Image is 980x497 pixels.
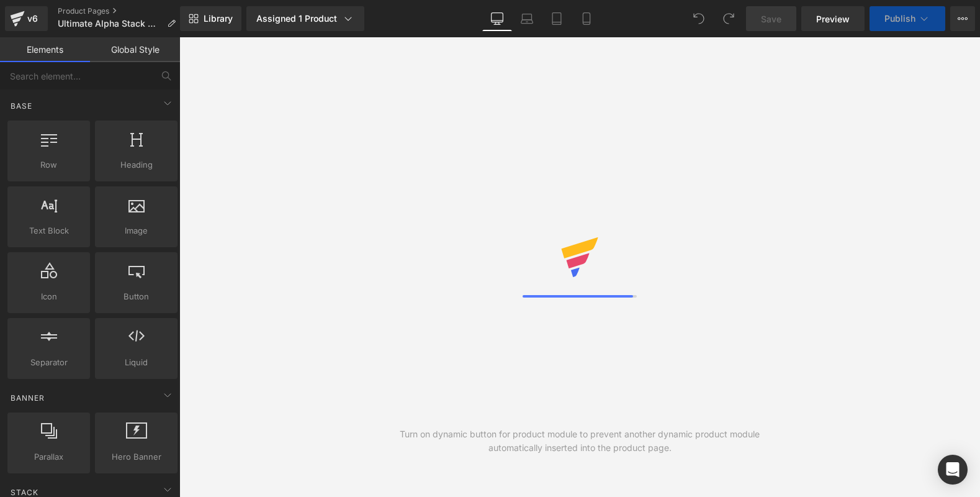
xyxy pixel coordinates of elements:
a: Preview [801,6,865,31]
button: More [950,6,975,31]
button: Undo [686,6,711,31]
span: Separator [11,356,86,369]
a: Tablet [542,6,572,31]
span: Liquid [99,356,174,369]
a: Product Pages [58,6,186,16]
div: Turn on dynamic button for product module to prevent another dynamic product module automatically... [380,427,780,455]
span: Banner [9,392,46,404]
a: Mobile [572,6,601,31]
div: Assigned 1 Product [256,12,354,25]
button: Redo [716,6,741,31]
span: Preview [816,12,850,25]
div: v6 [25,11,40,27]
span: Icon [11,290,86,303]
span: Text Block [11,224,86,237]
span: Row [11,158,86,171]
span: Hero Banner [99,450,174,463]
button: Publish [870,6,945,31]
span: Save [761,12,781,25]
div: Open Intercom Messenger [938,455,968,485]
a: Desktop [482,6,512,31]
span: Button [99,290,174,303]
span: Publish [884,14,915,24]
span: Image [99,224,174,237]
span: Heading [99,158,174,171]
span: Base [9,100,34,112]
a: Laptop [512,6,542,31]
span: Library [204,13,233,24]
a: Global Style [90,37,180,62]
a: v6 [5,6,48,31]
span: Parallax [11,450,86,463]
span: Ultimate Alpha Stack New [58,19,162,29]
a: New Library [180,6,241,31]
